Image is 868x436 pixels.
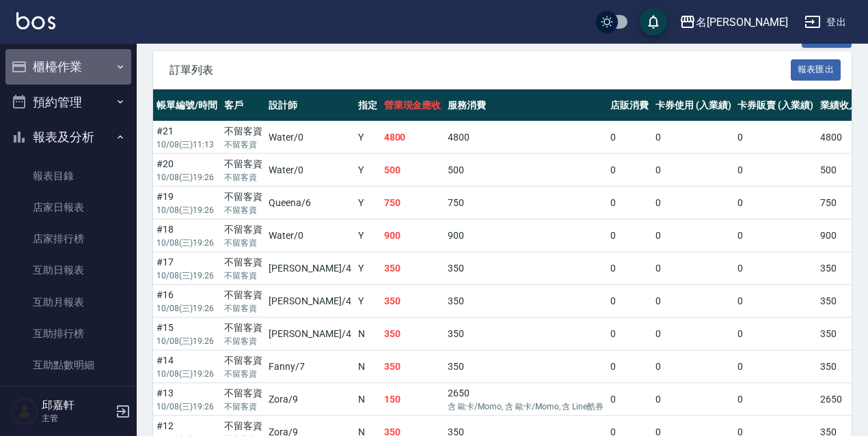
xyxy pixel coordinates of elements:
td: 0 [652,154,735,186]
td: #19 [153,187,221,219]
td: 350 [444,351,607,383]
td: 350 [817,252,862,285]
td: 0 [652,121,735,154]
p: 不留客資 [224,401,262,413]
th: 客戶 [221,89,266,121]
p: 10/08 (三) 19:26 [157,171,217,184]
td: N [355,318,381,350]
td: 0 [652,318,735,350]
td: 0 [734,383,817,416]
td: #21 [153,121,221,154]
button: 報表匯出 [791,59,841,81]
td: 0 [607,187,652,219]
td: Zora /9 [265,383,354,416]
td: 0 [734,318,817,350]
p: 不留客資 [224,368,262,380]
th: 營業現金應收 [381,89,445,121]
td: 0 [734,220,817,252]
p: 不留客資 [224,270,262,282]
td: #14 [153,351,221,383]
td: N [355,351,381,383]
p: 10/08 (三) 19:26 [157,270,217,282]
td: 350 [817,351,862,383]
td: 350 [817,318,862,350]
td: Y [355,220,381,252]
p: 10/08 (三) 19:26 [157,335,217,347]
td: Fanny /7 [265,351,354,383]
td: 0 [652,187,735,219]
th: 設計師 [265,89,354,121]
p: 不留客資 [224,335,262,347]
td: 0 [652,220,735,252]
div: 不留客資 [224,321,262,335]
button: 報表及分析 [5,119,131,155]
td: Queena /6 [265,187,354,219]
th: 服務消費 [444,89,607,121]
td: 0 [607,351,652,383]
th: 店販消費 [607,89,652,121]
td: 350 [444,285,607,317]
td: Y [355,121,381,154]
td: #18 [153,220,221,252]
td: 4800 [817,121,862,154]
p: 不留客資 [224,237,262,249]
td: [PERSON_NAME] /4 [265,318,354,350]
div: 不留客資 [224,124,262,139]
th: 卡券使用 (入業績) [652,89,735,121]
th: 指定 [355,89,381,121]
td: 0 [734,252,817,285]
td: 0 [652,252,735,285]
p: 含 歐卡/Momo, 含 歐卡/Momo, 含 Line酷券 [448,401,603,413]
div: 不留客資 [224,386,262,401]
a: 互助月報表 [5,287,131,318]
td: [PERSON_NAME] /4 [265,285,354,317]
button: save [640,8,667,35]
td: 500 [381,154,445,186]
td: 900 [817,220,862,252]
td: 0 [607,252,652,285]
td: Water /0 [265,154,354,186]
button: 登出 [799,10,852,35]
td: 0 [652,383,735,416]
td: Water /0 [265,121,354,154]
td: Water /0 [265,220,354,252]
a: 報表匯出 [791,63,841,76]
td: Y [355,154,381,186]
td: 350 [381,318,445,350]
td: 2650 [444,383,607,416]
th: 卡券販賣 (入業績) [734,89,817,121]
td: Y [355,187,381,219]
div: 不留客資 [224,190,262,204]
td: 350 [381,285,445,317]
span: 訂單列表 [169,63,791,77]
a: 報表目錄 [5,160,131,192]
td: 0 [607,318,652,350]
td: 0 [652,285,735,317]
td: Y [355,252,381,285]
p: 不留客資 [224,139,262,151]
a: 互助業績報表 [5,381,131,412]
div: 不留客資 [224,222,262,237]
p: 不留客資 [224,171,262,184]
td: 150 [381,383,445,416]
td: 0 [607,220,652,252]
div: 不留客資 [224,353,262,368]
p: 10/08 (三) 19:26 [157,302,217,315]
p: 10/08 (三) 19:26 [157,204,217,216]
a: 店家日報表 [5,192,131,223]
td: 900 [381,220,445,252]
td: 350 [817,285,862,317]
td: 2650 [817,383,862,416]
td: 350 [381,351,445,383]
td: 0 [607,121,652,154]
td: Y [355,285,381,317]
p: 10/08 (三) 11:13 [157,139,217,151]
td: 4800 [444,121,607,154]
img: Logo [16,12,55,29]
td: 0 [734,351,817,383]
th: 帳單編號/時間 [153,89,221,121]
td: 350 [381,252,445,285]
td: 750 [444,187,607,219]
td: 750 [381,187,445,219]
h5: 邱嘉軒 [42,398,111,412]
